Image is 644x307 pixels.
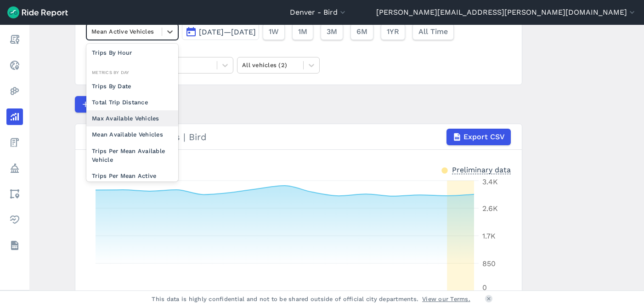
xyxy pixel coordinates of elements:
[412,23,454,40] button: All Time
[86,68,178,77] div: Metrics By Day
[356,26,367,37] span: 6M
[182,23,259,40] button: [DATE]—[DATE]
[6,186,23,202] a: Areas
[482,177,498,186] tspan: 3.4K
[86,78,178,94] div: Trips By Date
[422,295,470,303] a: View our Terms.
[269,26,279,37] span: 1W
[482,204,498,213] tspan: 2.6K
[376,7,637,18] button: [PERSON_NAME][EMAIL_ADDRESS][PERSON_NAME][DOMAIN_NAME]
[321,23,343,40] button: 3M
[298,26,307,37] span: 1M
[446,129,511,145] button: Export CSV
[86,143,178,168] div: Trips Per Mean Available Vehicle
[75,96,159,113] button: Compare Metrics
[6,134,23,151] a: Fees
[6,108,23,125] a: Analyze
[350,23,373,40] button: 6M
[452,165,511,174] div: Preliminary data
[6,31,23,48] a: Report
[418,26,448,37] span: All Time
[327,26,337,37] span: 3M
[482,232,496,240] tspan: 1.7K
[86,168,178,193] div: Trips Per Mean Active Vehicle
[482,290,511,299] tspan: vehicles
[6,83,23,99] a: Heatmaps
[292,23,313,40] button: 1M
[482,283,487,292] tspan: 0
[381,23,405,40] button: 1YR
[6,211,23,228] a: Health
[86,45,178,61] div: Trips By Hour
[86,129,511,145] div: Mean Active Vehicles | Bird
[86,126,178,142] div: Mean Available Vehicles
[263,23,285,40] button: 1W
[6,160,23,176] a: Policy
[387,26,399,37] span: 1YR
[463,131,505,142] span: Export CSV
[290,7,347,18] button: Denver - Bird
[7,6,68,18] img: Ride Report
[86,94,178,110] div: Total Trip Distance
[482,259,496,268] tspan: 850
[86,110,178,126] div: Max Available Vehicles
[6,237,23,254] a: Datasets
[6,57,23,74] a: Realtime
[199,28,256,36] span: [DATE]—[DATE]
